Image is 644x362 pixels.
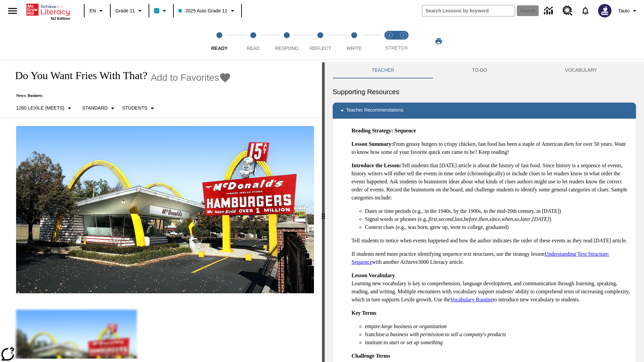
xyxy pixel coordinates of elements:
[346,46,362,51] span: Write
[335,23,374,60] button: Write step 5 of 5
[428,35,449,47] button: Print
[455,216,463,222] em: last
[365,207,631,215] li: Dates or time periods (e.g., in the 1940s, by the 1900s, in the mid-20th century, in [DATE])
[422,5,515,16] input: search field
[26,2,70,20] div: Home
[502,216,513,222] em: when
[386,331,506,337] em: a business with permission to sell a company's products
[618,7,630,14] span: Tauto
[13,102,76,114] button: Select Lexile, 1260 Lexile (Meets)
[352,128,393,133] strong: Reading Strategy:
[346,107,403,115] p: Teacher Recommendations
[380,23,399,60] button: Stretch Read step 1 of 2
[394,128,416,133] strong: Sequence
[365,223,631,231] li: Context clues (e.g., was born, grew up, went to college, graduated)
[333,62,433,78] button: Teacher
[352,237,631,245] p: Tell students to notice when events happened and how the author indicates the order of these even...
[384,340,443,345] em: to start or set up something
[594,2,615,19] button: Select a new avatar
[429,216,437,222] em: first
[90,7,96,14] span: EN
[352,141,393,147] strong: Lesson Summary:
[3,1,22,21] button: Open side menu
[532,216,549,222] em: [DATE]
[267,23,306,60] button: Respond step 3 of 5
[365,339,631,347] li: institute:
[352,162,631,202] p: Tell students that [DATE] article is about the history of fast food. Since history is a sequence ...
[365,330,631,339] li: franchise:
[352,353,390,359] strong: Challenge Terms
[87,5,108,17] button: Language: EN, Select a language
[325,62,644,362] div: activity
[615,5,641,17] button: Profile/Settings
[385,45,408,51] span: STRETCH
[540,2,558,20] a: Data Center
[558,2,577,20] a: Resource Center, Will open in new tab
[151,72,231,83] button: Add to Favorites - Do You Want Fries With That?
[489,216,500,222] em: since
[16,126,314,294] img: One of the first McDonald's stores, with the iconic red sign and golden arches.
[151,5,171,17] button: Class color is light blue. Change class color
[16,105,64,112] p: 1260 Lexile (Meets)
[8,93,231,98] p: News: Business
[450,297,493,302] a: Vocabulary Routine
[151,72,219,83] span: Add to Favorites
[176,5,239,17] button: Class: 2025 Auto Grade 11, Select your class
[82,105,108,112] p: Standard
[333,62,636,78] div: Instructional Panel Tabs
[526,62,636,78] button: VOCABULARY
[122,105,147,112] p: Students
[51,16,70,20] span: NJ Edition
[365,215,631,223] li: Signal words or phrases (e.g., , , , , , , , , , )
[8,69,147,82] h1: Do You Want Fries With That?
[388,34,390,37] text: 1
[381,323,447,329] em: large business or organization
[577,2,594,19] a: Notifications
[200,23,239,60] button: Ready step 1 of 5
[352,140,631,156] p: From greasy burgers to crispy chicken, fast food has been a staple of American diets for over 50 ...
[211,46,228,51] span: Ready
[521,216,531,222] em: later
[113,5,147,17] button: Grade: Grade 11, Select a grade
[598,4,611,17] img: Avatar
[402,34,404,37] text: 2
[439,216,453,222] em: second
[322,62,325,362] div: Press Enter or Spacebar and then press right and left arrow keys to move the slider
[352,250,631,266] p: If students need more practice identifying sequence text structures, use the strategy lesson with...
[333,86,636,97] h6: Supporting Resources
[479,216,488,222] em: then
[464,216,477,222] em: before
[178,7,227,14] span: 2025 Auto Grade 11
[247,46,260,51] span: Read
[115,7,135,14] span: Grade 11
[365,322,631,330] li: empire:
[352,310,376,316] strong: Key Terms
[394,23,413,60] button: Stretch Respond step 2 of 2
[310,46,331,51] span: Reflect
[352,273,395,278] strong: Lesson Vocabulary
[352,271,631,304] p: Learning new vocabulary is key to comprehension, language development, and communication through ...
[433,62,526,78] button: TO-DO
[301,23,340,60] button: Reflect step 4 of 5
[352,251,609,265] a: Understanding Text Structure: Sequence
[119,102,159,114] button: Select Student
[233,23,272,60] button: Read step 2 of 5
[333,103,636,119] div: Teacher Recommendations
[515,216,519,222] em: so
[79,102,119,114] button: Scaffolds, Standard
[275,46,298,51] span: Respond
[352,163,401,168] strong: Introduce the Lesson:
